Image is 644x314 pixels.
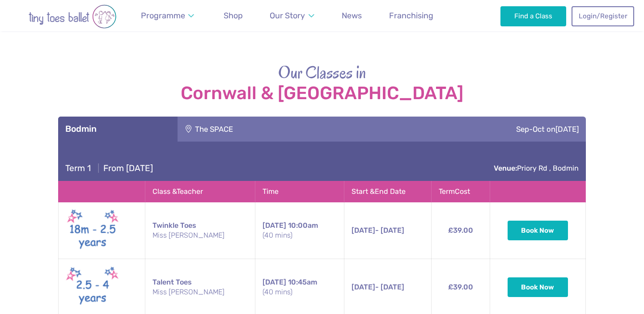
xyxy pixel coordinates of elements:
span: Our Classes in [278,61,366,84]
strong: Cornwall & [GEOGRAPHIC_DATA] [58,84,586,103]
th: Class & Teacher [145,181,255,202]
a: News [338,6,366,26]
div: Sep-Oct on [360,117,586,142]
span: [DATE] [352,226,375,234]
span: [DATE] [263,221,286,230]
small: Miss [PERSON_NAME] [153,287,248,297]
td: Twinkle Toes [145,202,255,259]
th: Time [255,181,344,202]
img: Twinkle toes New (May 2025) [66,208,119,253]
th: Start & End Date [344,181,432,202]
small: (40 mins) [263,230,337,240]
span: News [342,11,362,20]
span: Term 1 [65,163,91,173]
a: Find a Class [500,6,566,26]
td: £39.00 [432,202,490,259]
h4: From [DATE] [65,163,153,174]
span: [DATE] [555,125,579,134]
a: Programme [137,6,199,26]
span: - [DATE] [352,226,404,234]
a: Shop [220,6,247,26]
button: Book Now [508,277,568,297]
small: (40 mins) [263,287,337,297]
span: Our Story [270,11,305,20]
span: [DATE] [352,283,375,291]
img: tiny toes ballet [10,4,135,29]
a: Venue:Priory Rd , Bodmin [494,164,579,172]
th: Term Cost [432,181,490,202]
small: Miss [PERSON_NAME] [153,230,248,240]
a: Franchising [385,6,437,26]
img: Talent toes New (May 2025) [66,264,119,310]
button: Book Now [508,221,568,240]
div: The SPACE [178,117,360,142]
h3: Bodmin [65,124,170,134]
td: 10:00am [255,202,344,259]
span: Franchising [389,11,433,20]
span: - [DATE] [352,283,404,291]
span: Programme [141,11,185,20]
span: | [93,163,103,173]
strong: Venue: [494,164,517,172]
span: [DATE] [263,278,286,286]
span: Shop [224,11,243,20]
a: Our Story [266,6,318,26]
a: Login/Register [572,6,634,26]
